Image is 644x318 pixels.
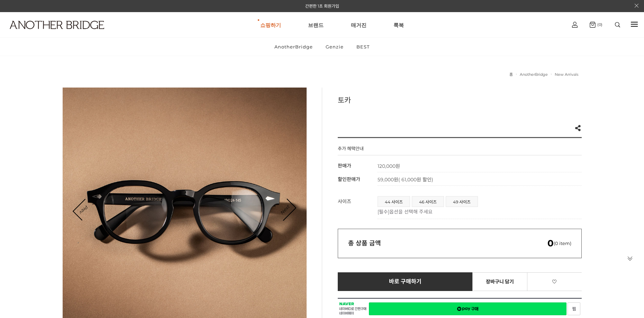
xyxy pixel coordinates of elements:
[338,272,473,291] a: 바로 구매하기
[260,12,281,37] a: 쇼핑하기
[378,196,410,207] li: 44 사이즈
[547,238,554,249] em: 0
[308,12,324,37] a: 브랜드
[398,176,433,183] span: ( 61,000원 할인)
[547,240,571,246] span: (0 item)
[378,176,433,183] span: 59,000원
[338,163,351,169] span: 판매가
[274,199,296,220] a: Next
[389,279,422,285] span: 바로 구매하기
[348,239,381,247] strong: 총 상품 금액
[572,22,578,28] img: cart
[10,21,104,29] img: logo
[555,72,578,77] a: New Arrivals
[351,38,375,56] a: BEST
[472,272,527,291] a: 장바구니 담기
[338,94,582,105] h3: 토카
[369,302,566,315] a: 새창
[305,3,339,9] a: 간편한 1초 회원가입
[378,208,578,215] p: [필수]
[378,163,400,169] strong: 120,000원
[320,38,350,56] a: Genzie
[596,22,602,27] span: (0)
[568,302,580,315] a: 새창
[3,21,100,46] a: logo
[351,12,366,37] a: 매거진
[389,209,433,215] span: 옵션을 선택해 주세요
[590,22,602,28] a: (0)
[412,197,444,207] a: 46 사이즈
[520,72,548,77] a: AnotherBridge
[615,22,620,27] img: search
[338,176,360,182] span: 할인판매가
[446,197,478,207] a: 49 사이즈
[378,197,410,207] a: 44 사이즈
[74,199,94,220] a: Prev
[509,72,513,77] a: 홈
[338,145,364,155] h4: 추가 혜택안내
[393,12,404,37] a: 룩북
[269,38,319,56] a: AnotherBridge
[338,193,378,219] th: 사이즈
[590,22,596,28] img: cart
